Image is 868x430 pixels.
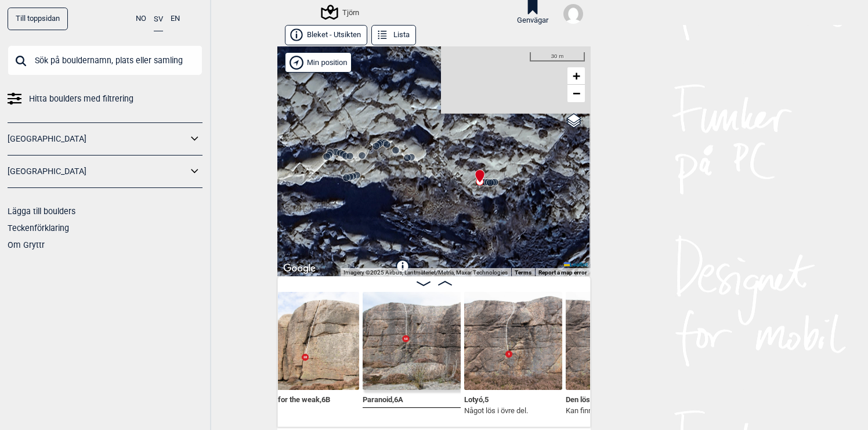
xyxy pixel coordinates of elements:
[8,207,75,216] a: Lägga till boulders
[515,269,531,276] a: Terms (opens in new tab)
[567,85,585,102] a: Zoom out
[363,292,461,390] img: Paranoid 220904
[563,4,583,24] img: User fallback1
[285,25,367,45] button: Bleket - Utsikten
[566,405,640,417] p: Kan finnas lösa stenar.
[8,240,45,250] a: Om Gryttr
[29,91,133,107] span: Hitta boulders med filtrering
[261,393,330,404] span: Only for the weak , 6B
[8,8,68,30] a: Till toppsidan
[530,52,585,62] div: 30 m
[538,269,587,276] a: Report a map error
[371,25,416,45] button: Lista
[285,52,352,73] div: Vis min position
[8,91,202,107] a: Hitta boulders med filtrering
[566,292,664,390] img: Den losaktiga 220904
[464,292,562,390] img: Lotyo 220904
[280,261,319,276] a: Open this area in Google Maps (opens a new window)
[343,269,508,276] span: Imagery ©2025 Airbus, Lantmäteriet/Metria, Maxar Technologies
[564,261,588,268] a: Leaflet
[573,68,580,83] span: +
[8,131,187,147] a: [GEOGRAPHIC_DATA]
[171,8,180,30] button: EN
[567,67,585,85] a: Zoom in
[363,393,403,404] span: Paranoid , 6A
[136,8,146,30] button: NO
[464,393,489,404] span: Lotyó , 5
[573,86,580,100] span: −
[323,5,359,19] div: Tjörn
[8,45,202,75] input: Sök på bouldernamn, plats eller samling
[563,108,585,133] a: Layers
[261,292,359,390] img: Only for the weak 220904
[8,223,69,233] a: Teckenförklaring
[464,405,528,417] p: Något lös i övre del.
[154,8,163,31] button: SV
[8,163,187,180] a: [GEOGRAPHIC_DATA]
[566,393,616,404] span: Den lösaktiga , 5
[280,261,319,276] img: Google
